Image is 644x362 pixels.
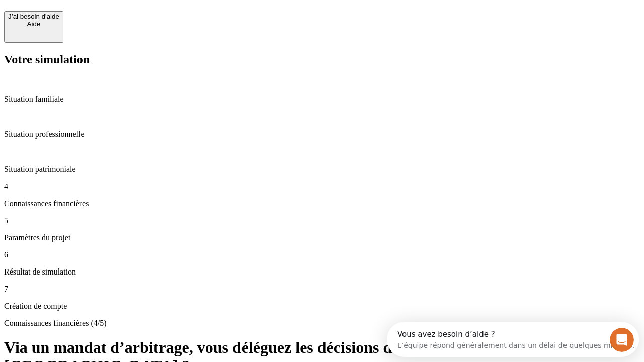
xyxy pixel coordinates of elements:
[4,250,640,259] p: 6
[4,95,640,104] p: Situation familiale
[4,267,640,277] p: Résultat de simulation
[4,182,640,191] p: 4
[4,319,640,328] p: Connaissances financières (4/5)
[4,233,640,242] p: Paramètres du projet
[8,13,59,20] div: J’ai besoin d'aide
[4,199,640,208] p: Connaissances financières
[4,4,277,32] div: Ouvrir le Messenger Intercom
[387,322,639,357] iframe: Intercom live chat discovery launcher
[11,9,248,17] div: Vous avez besoin d’aide ?
[4,302,640,311] p: Création de compte
[4,216,640,225] p: 5
[8,20,59,28] div: Aide
[11,17,248,27] div: L’équipe répond généralement dans un délai de quelques minutes.
[4,165,640,174] p: Situation patrimoniale
[4,285,640,294] p: 7
[4,53,640,66] h2: Votre simulation
[610,328,634,352] iframe: Intercom live chat
[4,130,640,139] p: Situation professionnelle
[4,11,63,43] button: J’ai besoin d'aideAide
